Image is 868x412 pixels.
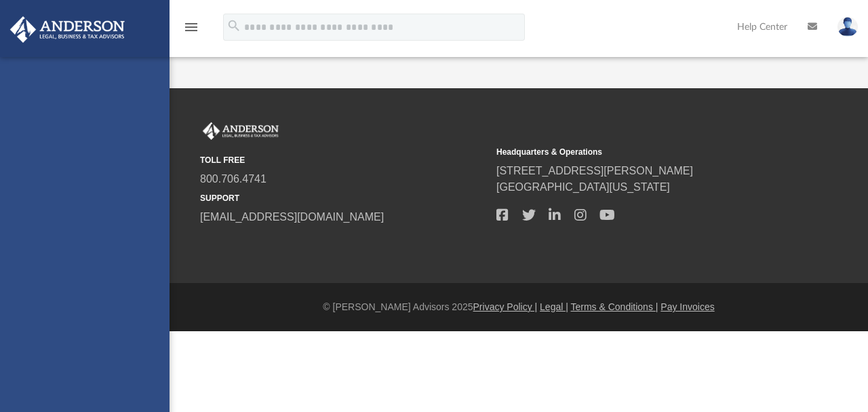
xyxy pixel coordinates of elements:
a: [EMAIL_ADDRESS][DOMAIN_NAME] [200,211,384,223]
img: User Pic [837,17,858,37]
a: Pay Invoices [660,301,714,312]
a: menu [183,26,199,35]
a: Privacy Policy | [473,301,538,312]
img: Anderson Advisors Platinum Portal [200,122,281,140]
a: [GEOGRAPHIC_DATA][US_STATE] [496,181,670,193]
a: [STREET_ADDRESS][PERSON_NAME] [496,165,693,176]
a: 800.706.4741 [200,173,267,185]
small: Headquarters & Operations [496,146,783,158]
small: TOLL FREE [200,154,487,166]
small: SUPPORT [200,192,487,204]
i: menu [183,19,199,35]
div: © [PERSON_NAME] Advisors 2025 [170,300,868,314]
a: Legal | [540,301,568,312]
img: Anderson Advisors Platinum Portal [6,16,129,43]
i: search [226,18,241,33]
a: Terms & Conditions | [571,301,658,312]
